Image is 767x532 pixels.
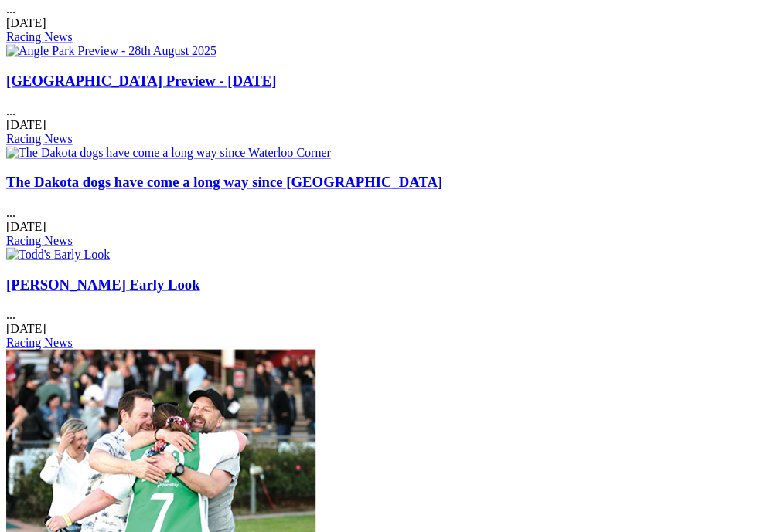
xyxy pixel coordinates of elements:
[6,132,73,145] a: Racing News
[6,73,276,89] a: [GEOGRAPHIC_DATA] Preview - [DATE]
[6,321,46,334] span: [DATE]
[6,44,216,58] img: Angle Park Preview - 28th August 2025
[6,219,46,232] span: [DATE]
[6,146,331,160] img: The Dakota dogs have come a long way since Waterloo Corner
[6,118,46,131] span: [DATE]
[6,276,761,349] div: ...
[6,30,73,43] a: Racing News
[6,174,442,190] a: The Dakota dogs have come a long way since [GEOGRAPHIC_DATA]
[6,233,73,246] a: Racing News
[6,276,199,292] a: [PERSON_NAME] Early Look
[6,16,46,29] span: [DATE]
[6,73,761,146] div: ...
[6,247,110,261] img: Todd's Early Look
[6,174,761,247] div: ...
[6,335,73,348] a: Racing News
